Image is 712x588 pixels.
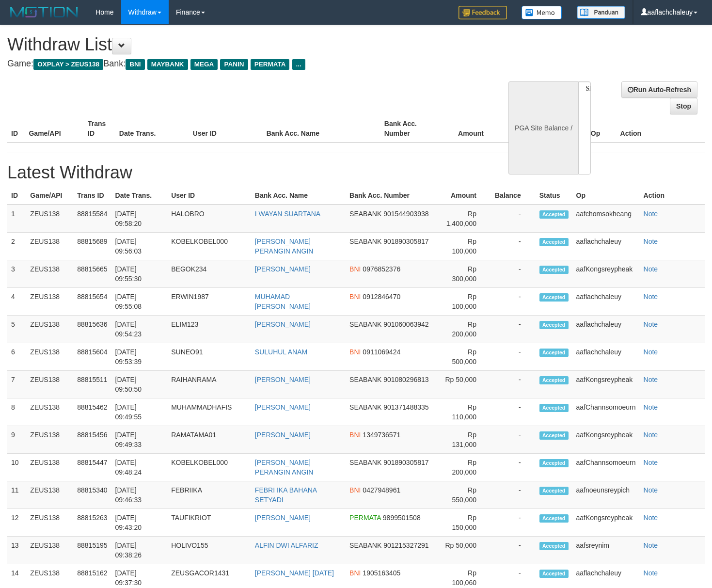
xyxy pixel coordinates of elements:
[26,371,73,398] td: ZEUS138
[7,187,26,205] th: ID
[539,349,569,357] span: Accepted
[644,293,658,301] a: Note
[644,238,658,245] a: Note
[383,376,428,383] span: 901080296813
[7,343,26,371] td: 6
[26,509,73,537] td: ZEUS138
[383,320,428,328] span: 901060063942
[644,320,658,328] a: Note
[7,5,81,19] img: MOTION_logo.png
[491,398,536,426] td: -
[349,348,361,356] span: BNI
[255,569,334,577] a: [PERSON_NAME] [DATE]
[349,486,361,494] span: BNI
[572,316,640,343] td: aaflachchaleuy
[383,541,428,549] span: 901215327291
[349,210,381,218] span: SEABANK
[439,398,491,426] td: Rp 110,000
[644,514,658,522] a: Note
[255,376,311,383] a: [PERSON_NAME]
[439,205,491,233] td: Rp 1,400,000
[383,514,421,522] span: 9899501508
[73,316,111,343] td: 88815636
[644,376,658,383] a: Note
[26,537,73,564] td: ZEUS138
[255,293,311,310] a: MUHAMAD [PERSON_NAME]
[26,187,73,205] th: Game/API
[572,260,640,288] td: aafKongsreypheak
[7,398,26,426] td: 8
[7,205,26,233] td: 1
[255,541,318,549] a: ALFIN DWI ALFARIZ
[508,81,578,175] div: PGA Site Balance /
[73,371,111,398] td: 88815511
[572,537,640,564] td: aafsreynim
[380,115,440,143] th: Bank Acc. Number
[539,321,569,329] span: Accepted
[539,459,569,467] span: Accepted
[491,260,536,288] td: -
[363,348,400,356] span: 0911069424
[572,233,640,260] td: aaflachchaleuy
[73,509,111,537] td: 88815263
[644,210,658,218] a: Note
[572,288,640,316] td: aaflachchaleuy
[167,426,251,454] td: RAMATAMA01
[167,481,251,509] td: FEBRIIKA
[491,371,536,398] td: -
[572,454,640,481] td: aafChannsomoeurn
[189,115,263,143] th: User ID
[539,238,569,246] span: Accepted
[491,316,536,343] td: -
[147,59,188,70] span: MAYBANK
[349,459,381,466] span: SEABANK
[439,288,491,316] td: Rp 100,000
[111,454,168,481] td: [DATE] 09:48:24
[383,210,428,218] span: 901544903938
[167,398,251,426] td: MUHAMMADHAFIS
[644,265,658,273] a: Note
[111,233,168,260] td: [DATE] 09:56:03
[255,431,311,439] a: [PERSON_NAME]
[255,265,311,273] a: [PERSON_NAME]
[190,59,218,70] span: MEGA
[349,265,361,273] span: BNI
[7,163,705,182] h1: Latest Withdraw
[111,187,168,205] th: Date Trans.
[539,210,569,219] span: Accepted
[439,454,491,481] td: Rp 200,000
[439,233,491,260] td: Rp 100,000
[439,481,491,509] td: Rp 550,000
[349,431,361,439] span: BNI
[26,343,73,371] td: ZEUS138
[73,454,111,481] td: 88815447
[111,260,168,288] td: [DATE] 09:55:30
[539,404,569,412] span: Accepted
[73,481,111,509] td: 88815340
[167,316,251,343] td: ELIM123
[491,481,536,509] td: -
[111,205,168,233] td: [DATE] 09:58:20
[167,371,251,398] td: RAIHANRAMA
[7,481,26,509] td: 11
[33,59,103,70] span: OXPLAY > ZEUS138
[572,509,640,537] td: aafKongsreypheak
[572,371,640,398] td: aafKongsreypheak
[167,343,251,371] td: SUNEO91
[439,509,491,537] td: Rp 150,000
[167,187,251,205] th: User ID
[539,376,569,384] span: Accepted
[349,569,361,577] span: BNI
[255,210,320,218] a: I WAYAN SUARTANA
[644,403,658,411] a: Note
[7,426,26,454] td: 9
[167,260,251,288] td: BEGOK234
[263,115,380,143] th: Bank Acc. Name
[439,187,491,205] th: Amount
[73,343,111,371] td: 88815604
[491,343,536,371] td: -
[167,288,251,316] td: ERWIN1987
[111,371,168,398] td: [DATE] 09:50:50
[111,426,168,454] td: [DATE] 09:49:33
[491,426,536,454] td: -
